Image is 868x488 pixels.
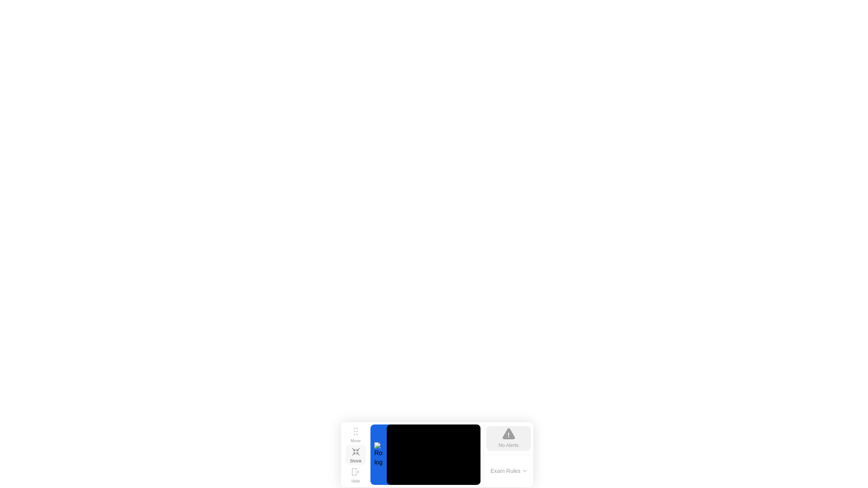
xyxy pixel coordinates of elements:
button: Exam Rules [488,467,529,474]
button: Hide [346,465,366,485]
button: Shrink [346,445,366,465]
div: No Alerts [499,442,519,449]
div: Move [351,438,361,443]
button: Move [346,424,366,445]
div: Shrink [350,459,362,463]
div: Hide [351,479,360,483]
